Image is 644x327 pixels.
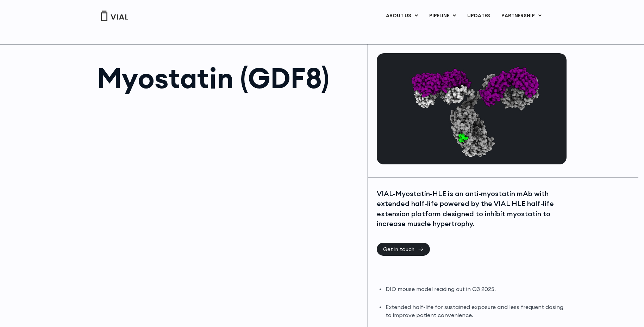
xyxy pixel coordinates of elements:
[377,243,430,256] a: Get in touch
[380,10,423,22] a: ABOUT USMenu Toggle
[97,64,361,92] h1: Myostatin (GDF8)
[424,10,461,22] a: PIPELINEMenu Toggle
[386,285,565,293] li: DIO mouse model reading out in Q3 2025.
[496,10,547,22] a: PARTNERSHIPMenu Toggle
[377,189,565,229] div: VIAL-Myostatin-HLE is an anti-myostatin mAb with extended half-life powered by the VIAL HLE half-...
[386,303,565,319] li: Extended half-life for sustained exposure and less frequent dosing to improve patient convenience.
[100,11,129,21] img: Vial Logo
[462,10,495,22] a: UPDATES
[383,247,414,252] span: Get in touch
